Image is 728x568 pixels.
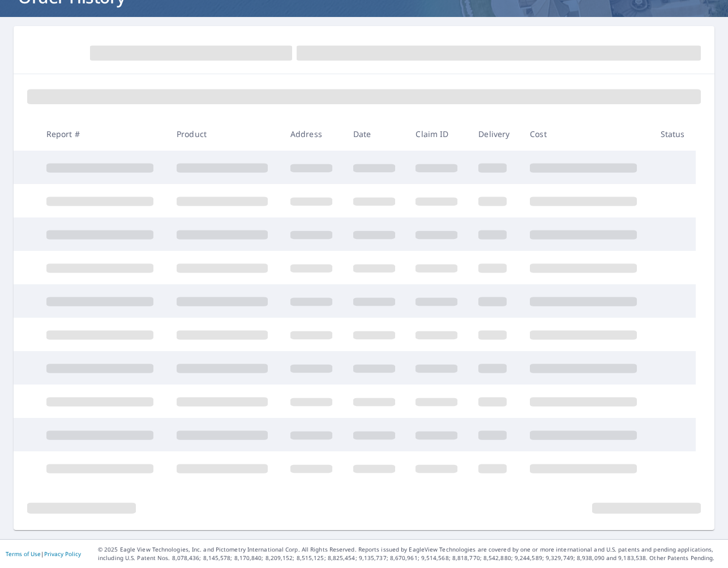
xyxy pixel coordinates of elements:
th: Product [168,117,281,151]
p: | [6,550,81,557]
th: Cost [521,117,651,151]
p: © 2025 Eagle View Technologies, Inc. and Pictometry International Corp. All Rights Reserved. Repo... [98,545,722,562]
th: Address [281,117,344,151]
th: Claim ID [406,117,469,151]
th: Status [652,117,696,151]
a: Privacy Policy [44,550,81,558]
th: Report # [37,117,168,151]
th: Date [344,117,407,151]
th: Delivery [469,117,521,151]
a: Terms of Use [6,550,41,558]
